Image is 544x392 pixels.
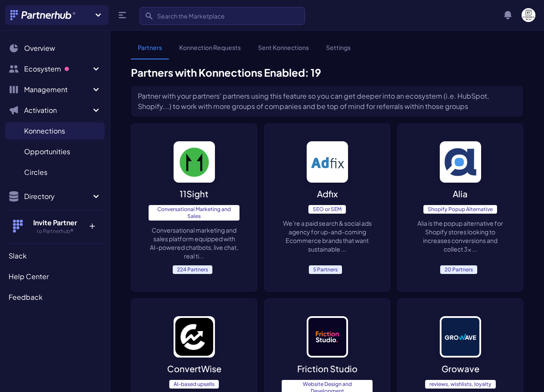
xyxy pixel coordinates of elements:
[180,188,208,200] p: 11Sight
[5,289,105,306] a: Feedback
[5,102,105,119] button: Activation
[5,164,105,181] a: Circles
[24,191,91,202] span: Directory
[440,316,481,358] img: image_alt
[24,126,65,136] span: Konnections
[173,265,212,274] span: 224 Partners
[24,84,91,95] span: Management
[319,43,357,59] a: Settings
[174,141,215,183] img: image_alt
[149,226,239,260] p: Conversational marketing and sales platform equipped with AI-powered chatbots, live chat, real ti...
[297,363,357,375] p: Friction Studio
[10,10,76,20] img: Partnerhub® Logo
[24,167,47,177] span: Circles
[425,380,496,389] span: reviews, wishlists, loyalty
[24,105,91,115] span: Activation
[131,43,169,59] a: Partners
[5,210,105,242] button: Invite Partner to Partnerhub® +
[282,219,373,253] p: We’re a paid search & social ads agency for up-and-coming Ecommerce brands that want sustainable ...
[169,380,219,389] span: AI-based upsells
[27,218,83,228] h4: Invite Partner
[307,316,348,358] img: image_alt
[149,205,239,221] span: Conversational Marketing and Sales
[138,91,489,111] span: Partner with your partners' partners using this feature so you can get deeper into an ecosystem (...
[24,146,70,157] span: Opportunities
[440,265,477,274] span: 20 Partners
[5,143,105,160] a: Opportunities
[5,81,105,98] button: Management
[27,228,83,235] h5: to Partnerhub®
[397,124,523,292] a: image_alt AliaShopify Popup AlternativeAlia is the popup alternative for Shopify stores looking t...
[522,8,535,22] img: user photo
[453,188,468,200] p: Alia
[5,188,105,205] button: Directory
[131,124,257,292] a: image_alt 11SightConversational Marketing and SalesConversational marketing and sales platform eq...
[167,363,221,375] p: ConvertWise
[309,265,342,274] span: 5 Partners
[9,251,27,261] span: Slack
[5,60,105,78] button: Ecosystem
[251,43,316,59] a: Sent Konnections
[24,64,91,74] span: Ecosystem
[9,271,49,282] span: Help Center
[441,363,479,375] p: Growave
[5,122,105,140] a: Konnections
[174,316,215,358] img: image_alt
[172,43,248,59] a: Konnection Requests
[5,40,105,57] a: Overview
[317,188,338,200] p: Adfix
[5,247,105,264] a: Slack
[5,268,105,285] a: Help Center
[9,292,43,302] span: Feedback
[131,66,523,79] h3: Partners with Konnections Enabled: 19
[140,7,305,25] input: Search the Marketplace
[24,43,55,53] span: Overview
[83,218,101,231] p: +
[423,205,497,214] span: Shopify Popup Alternative
[440,141,481,183] img: image_alt
[264,124,390,292] a: image_alt AdfixSEO or SEMWe’re a paid search & social ads agency for up-and-coming Ecommerce bran...
[308,205,346,214] span: SEO or SEM
[307,141,348,183] img: image_alt
[415,219,506,253] p: Alia is the popup alternative for Shopify stores looking to increases conversions and collect 3x ...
